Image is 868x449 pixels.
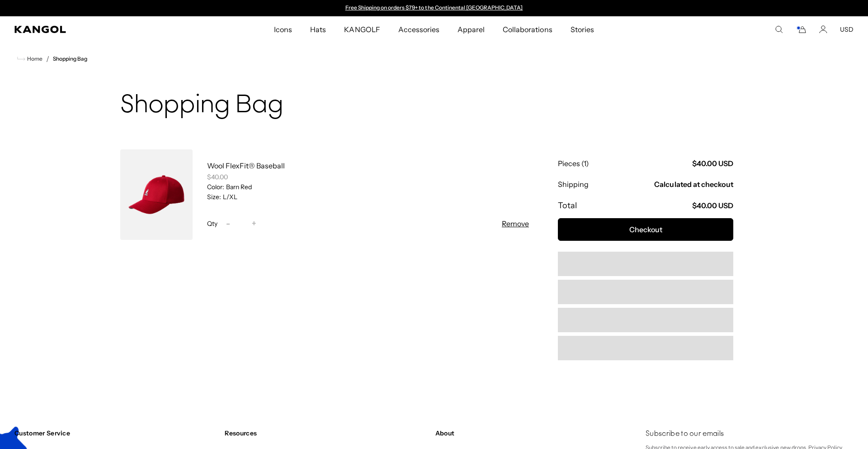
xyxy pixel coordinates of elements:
[558,179,589,189] p: Shipping
[341,5,527,12] div: 1 of 2
[654,179,733,189] p: Calculated at checkout
[235,218,247,229] input: Quantity for Wool FlexFit® Baseball
[225,429,428,437] h4: Resources
[25,56,42,62] span: Home
[558,158,589,168] p: Pieces (1)
[226,218,230,230] span: -
[207,183,224,191] dt: Color:
[207,173,529,181] div: $40.00
[494,16,561,43] a: Collaborations
[448,16,494,43] a: Apparel
[207,161,285,170] a: Wool FlexFit® Baseball
[345,4,523,11] a: Free Shipping on orders $79+ to the Continental [GEOGRAPHIC_DATA]
[310,16,326,43] span: Hats
[335,16,389,43] a: KANGOLF
[221,218,235,229] button: -
[14,26,181,33] a: Kangol
[247,218,261,229] button: +
[14,429,217,437] h4: Customer Service
[389,16,448,43] a: Accessories
[207,220,217,228] span: Qty
[692,158,733,168] p: $40.00 USD
[840,25,854,33] button: USD
[558,218,733,241] button: Checkout
[398,16,439,43] span: Accessories
[819,25,827,33] a: Account
[558,200,577,211] p: Total
[344,16,380,43] span: KANGOLF
[224,183,252,191] dd: Barn Red
[42,53,49,64] li: /
[17,55,42,63] a: Home
[274,16,292,43] span: Icons
[458,16,485,43] span: Apparel
[775,25,783,33] summary: Search here
[207,193,221,201] dt: Size:
[301,16,335,43] a: Hats
[265,16,301,43] a: Icons
[796,25,807,33] button: Cart
[221,193,237,201] dd: L/XL
[692,201,733,210] p: $40.00 USD
[503,16,552,43] span: Collaborations
[502,218,529,229] button: Remove Wool FlexFit® Baseball - Barn Red / L/XL
[341,5,527,12] div: Announcement
[53,56,87,62] a: Shopping Bag
[341,5,527,12] slideshow-component: Announcement bar
[561,16,603,43] a: Stories
[252,218,256,230] span: +
[646,429,854,439] h4: Subscribe to our emails
[571,16,594,43] span: Stories
[435,429,638,437] h4: About
[120,91,748,120] h1: Shopping Bag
